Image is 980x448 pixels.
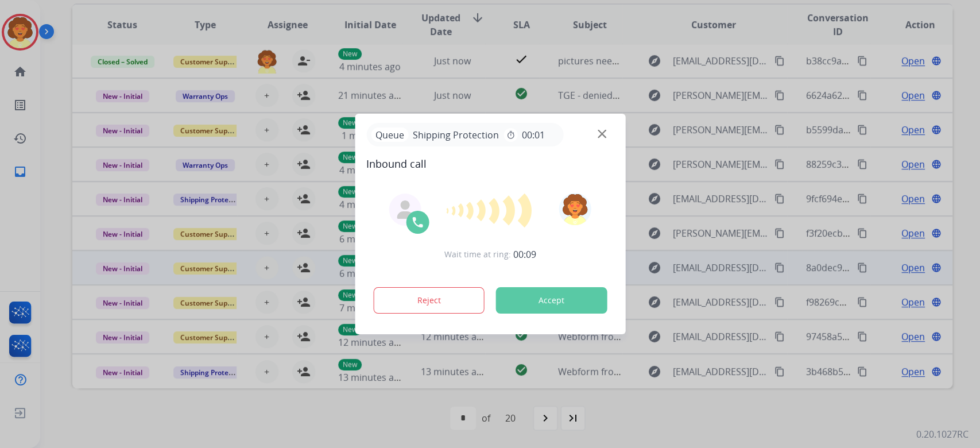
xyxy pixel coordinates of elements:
img: close-button [598,130,606,138]
p: Queue [371,128,408,142]
span: Wait time at ring: [444,249,511,260]
mat-icon: timer [506,130,515,140]
button: Accept [495,287,607,314]
img: call-icon [410,215,424,229]
span: 00:01 [522,128,545,142]
span: Inbound call [366,156,614,172]
span: 00:09 [513,248,536,261]
img: agent-avatar [396,200,414,219]
button: Reject [373,287,485,314]
p: 0.20.1027RC [916,427,969,441]
span: Shipping Protection [408,128,503,142]
img: avatar [559,193,591,225]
